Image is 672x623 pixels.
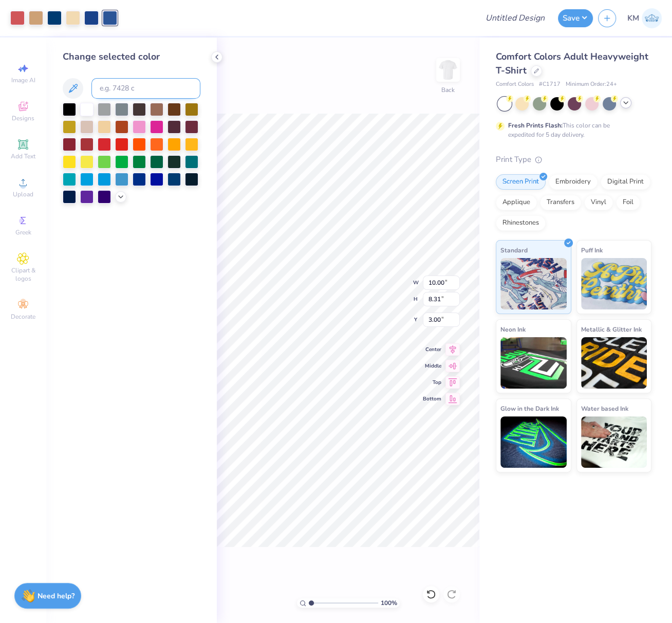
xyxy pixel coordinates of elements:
[441,85,455,95] div: Back
[508,121,563,130] strong: Fresh Prints Flash:
[566,80,617,89] span: Minimum Order: 24 +
[558,9,593,27] button: Save
[11,76,35,84] span: Image AI
[13,190,33,198] span: Upload
[423,346,441,353] span: Center
[549,174,598,190] div: Embroidery
[581,403,628,414] span: Water based Ink
[601,174,650,190] div: Digital Print
[581,258,647,309] img: Puff Ink
[540,195,581,210] div: Transfers
[584,195,613,210] div: Vinyl
[496,154,651,166] div: Print Type
[496,80,534,89] span: Comfort Colors
[11,152,35,160] span: Add Text
[581,416,647,468] img: Water based Ink
[496,215,546,231] div: Rhinestones
[496,174,546,190] div: Screen Print
[616,195,640,210] div: Foil
[5,266,41,283] span: Clipart & logos
[91,78,200,99] input: e.g. 7428 c
[627,8,662,28] a: KM
[423,395,441,402] span: Bottom
[627,12,639,24] span: KM
[500,416,567,468] img: Glow in the Dark Ink
[63,50,200,64] div: Change selected color
[581,337,647,389] img: Metallic & Glitter Ink
[496,195,537,210] div: Applique
[500,245,528,255] span: Standard
[642,8,662,28] img: Katrina Mae Mijares
[539,80,561,89] span: # C1717
[423,362,441,370] span: Middle
[500,324,526,335] span: Neon Ink
[423,379,441,386] span: Top
[381,598,397,608] span: 100 %
[496,50,648,77] span: Comfort Colors Adult Heavyweight T-Shirt
[508,121,634,139] div: This color can be expedited for 5 day delivery.
[477,8,553,28] input: Untitled Design
[438,60,458,80] img: Back
[500,337,567,389] img: Neon Ink
[581,324,642,335] span: Metallic & Glitter Ink
[581,245,603,255] span: Puff Ink
[500,403,559,414] span: Glow in the Dark Ink
[15,228,31,236] span: Greek
[11,313,35,321] span: Decorate
[38,591,74,601] strong: Need help?
[500,258,567,309] img: Standard
[12,114,34,122] span: Designs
